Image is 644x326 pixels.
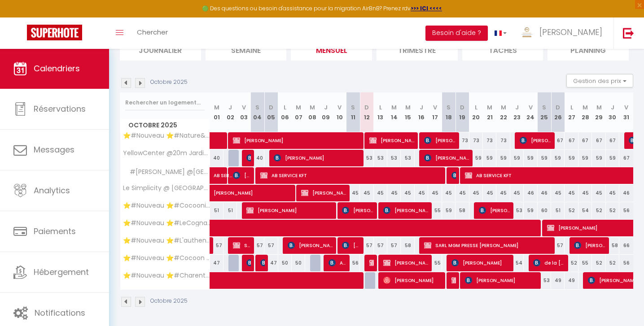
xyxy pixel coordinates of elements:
div: 46 [619,185,633,201]
span: Le Simplicity @ [GEOGRAPHIC_DATA] [122,185,211,191]
div: 59 [524,150,537,166]
div: 49 [551,272,565,289]
th: 12 [360,92,373,132]
span: Réservations [34,103,86,114]
span: [PERSON_NAME] [246,149,251,166]
div: 53 [387,150,401,166]
li: Semaine [206,39,287,61]
div: 53 [401,150,414,166]
th: 05 [264,92,278,132]
button: Besoin d'aide ? [425,26,488,41]
div: 57 [387,237,401,254]
div: 60 [538,202,551,219]
th: 31 [619,92,633,132]
th: 11 [346,92,360,132]
th: 20 [469,92,483,132]
span: [PERSON_NAME] [451,254,510,271]
p: Octobre 2025 [150,297,188,305]
abbr: M [310,103,315,112]
div: 59 [496,150,510,166]
div: 59 [510,150,524,166]
span: [PERSON_NAME] [383,202,428,219]
span: [PERSON_NAME] [479,202,510,219]
th: 27 [565,92,578,132]
abbr: D [269,103,273,112]
th: 30 [606,92,619,132]
div: 40 [210,150,223,166]
span: [PERSON_NAME] [424,149,469,166]
div: 51 [223,202,237,219]
div: 45 [592,185,605,201]
div: 45 [360,185,373,201]
abbr: L [475,103,478,112]
div: 46 [538,185,551,201]
li: Planning [548,39,629,61]
span: [PERSON_NAME] [301,184,346,201]
div: 45 [387,185,401,201]
div: 45 [483,185,496,201]
span: [PERSON_NAME] [274,149,359,166]
th: 29 [592,92,605,132]
abbr: M [296,103,301,112]
abbr: V [624,103,628,112]
span: [PERSON_NAME] [465,272,537,289]
span: Paiements [34,226,76,237]
th: 18 [442,92,456,132]
span: ⭐️#Nouveau ⭐️#Cocooning ⭐️#Biendormiracognac⭐️ [122,202,211,209]
div: 59 [592,150,605,166]
button: Gestion des prix [566,74,633,87]
div: 58 [456,202,469,219]
div: 67 [592,132,605,149]
abbr: J [515,103,519,112]
div: 45 [456,185,469,201]
th: 07 [292,92,305,132]
div: 55 [428,255,442,271]
div: 52 [565,255,578,271]
abbr: S [542,103,546,112]
abbr: M [487,103,492,112]
th: 24 [524,92,537,132]
div: 67 [551,132,565,149]
span: ⭐️#Nouveau ⭐️#Nature&Beauty ⭐️#Biendormiracognac ⭐️ [122,132,211,139]
div: 40 [251,150,264,166]
a: ... [PERSON_NAME] [513,17,613,49]
div: 52 [592,202,605,219]
div: 54 [510,255,524,271]
a: AB SERVICE KFT [210,167,223,184]
div: 45 [606,185,619,201]
span: [PERSON_NAME] [288,237,333,254]
div: 53 [538,272,551,289]
th: 22 [496,92,510,132]
span: [PERSON_NAME] [539,26,602,38]
span: [PERSON_NAME] [233,132,359,149]
div: 66 [619,237,633,254]
div: 53 [374,150,387,166]
th: 03 [237,92,250,132]
div: 45 [401,185,414,201]
div: 45 [565,185,578,201]
span: SUBSTITUTION [PERSON_NAME] [233,237,251,254]
div: 67 [606,132,619,149]
li: Tâches [462,39,543,61]
th: 04 [251,92,264,132]
span: [PERSON_NAME] [520,132,551,149]
span: [PERSON_NAME] [369,132,414,149]
th: 19 [456,92,469,132]
span: ⭐️#Nouveau ⭐️#L'authentique ⭐️#Biendormiracognac ⭐️ [122,237,211,244]
div: 45 [551,185,565,201]
th: 15 [401,92,414,132]
abbr: V [337,103,342,112]
th: 01 [210,92,223,132]
span: Amandine Bueb [329,254,346,271]
span: Hébergement [34,266,89,278]
div: 59 [551,150,565,166]
th: 09 [319,92,333,132]
span: [MEDICAL_DATA][PERSON_NAME] [246,254,251,271]
div: 73 [469,132,483,149]
img: ... [520,26,534,39]
li: Trimestre [377,39,458,61]
img: logout [623,27,634,39]
div: 56 [619,202,633,219]
a: [PERSON_NAME] [210,185,223,202]
div: 59 [469,150,483,166]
